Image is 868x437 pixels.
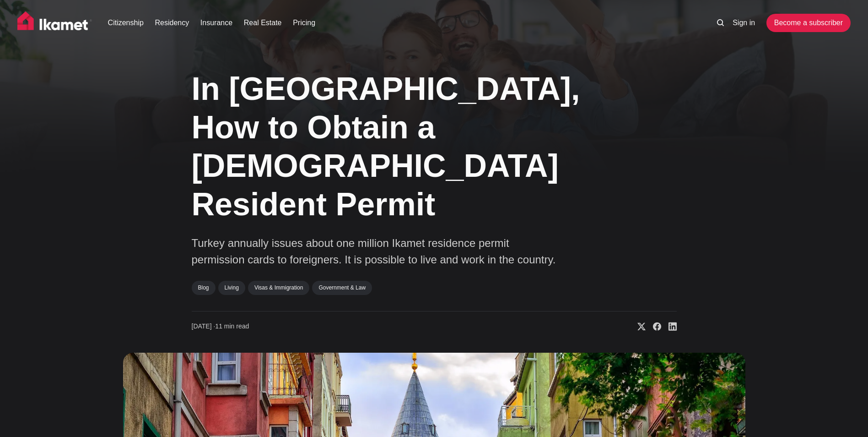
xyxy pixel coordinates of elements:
span: [DATE] ∙ [192,322,216,330]
a: Blog [192,281,216,295]
a: Real Estate [244,17,282,28]
a: Visas & Immigration [248,281,309,295]
img: Ikamet home [17,11,92,34]
a: Become a subscriber [766,14,851,32]
a: Pricing [293,17,315,28]
p: Turkey annually issues about one million Ikamet residence permit permission cards to foreigners. ... [192,235,558,268]
a: Share on Facebook [646,322,661,331]
a: Government & Law [312,281,372,295]
a: Living [218,281,245,295]
a: Insurance [200,17,232,28]
a: Sign in [733,17,755,28]
time: 11 min read [192,322,249,331]
a: Citizenship [108,17,144,28]
a: Residency [155,17,189,28]
a: Share on X [630,322,646,331]
h1: In [GEOGRAPHIC_DATA], How to Obtain a [DEMOGRAPHIC_DATA] Resident Permit [192,70,585,224]
a: Share on Linkedin [661,322,677,331]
